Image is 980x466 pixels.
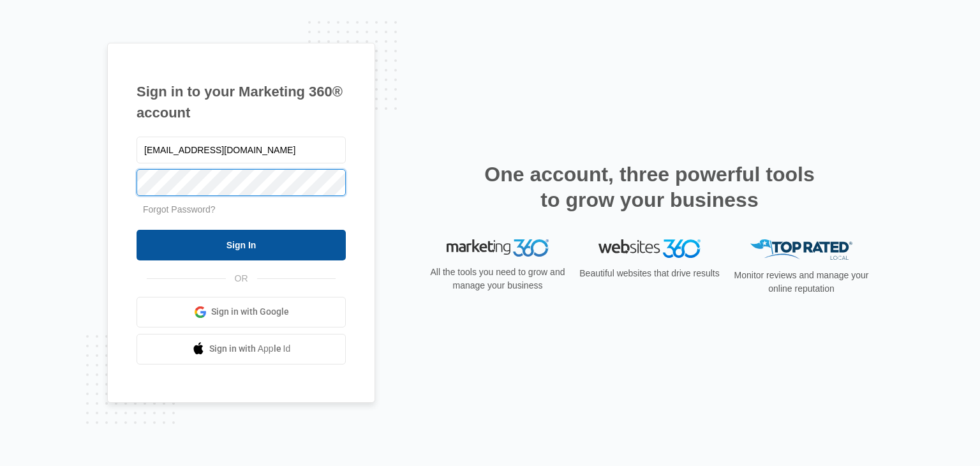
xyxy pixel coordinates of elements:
[211,305,289,319] span: Sign in with Google
[750,239,852,260] img: Top Rated Local
[143,204,216,214] a: Forgot Password?
[137,230,346,260] input: Sign In
[137,334,346,365] a: Sign in with Apple Id
[447,239,549,257] img: Marketing 360
[137,137,346,163] input: Email
[730,269,873,296] p: Monitor reviews and manage your online reputation
[578,267,721,280] p: Beautiful websites that drive results
[480,162,819,213] h2: One account, three powerful tools to grow your business
[598,239,701,258] img: Websites 360
[209,342,291,356] span: Sign in with Apple Id
[137,297,346,327] a: Sign in with Google
[226,272,257,285] span: OR
[137,81,346,123] h1: Sign in to your Marketing 360® account
[426,266,569,292] p: All the tools you need to grow and manage your business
